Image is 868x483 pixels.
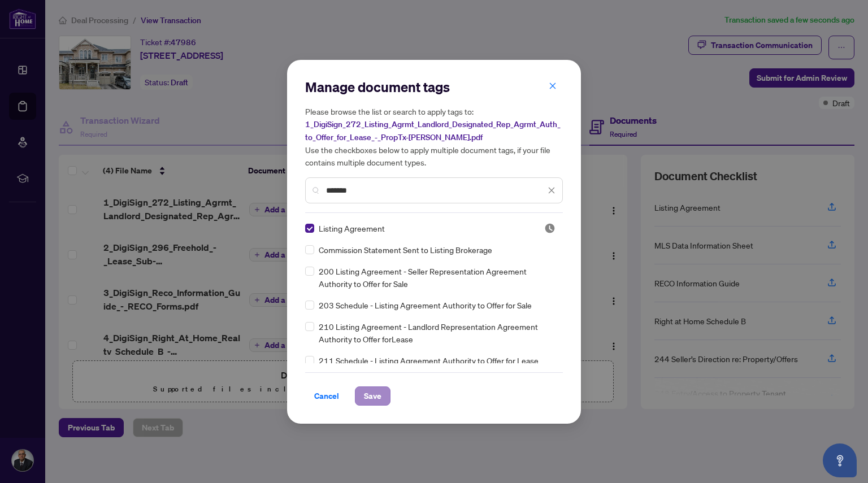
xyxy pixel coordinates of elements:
[305,119,561,142] span: 1_DigiSign_272_Listing_Agrmt_Landlord_Designated_Rep_Agrmt_Auth_to_Offer_for_Lease_-_PropTx-[PERS...
[355,386,390,406] button: Save
[548,186,555,194] span: close
[319,299,532,311] span: 203 Schedule - Listing Agreement Authority to Offer for Sale
[319,320,556,345] span: 210 Listing Agreement - Landlord Representation Agreement Authority to Offer forLease
[319,243,492,256] span: Commission Statement Sent to Listing Brokerage
[314,387,339,405] span: Cancel
[319,354,539,367] span: 211 Schedule - Listing Agreement Authority to Offer for Lease
[305,78,563,96] h2: Manage document tags
[544,223,555,234] img: status
[319,222,385,234] span: Listing Agreement
[549,82,557,90] span: close
[305,105,563,168] h5: Please browse the list or search to apply tags to: Use the checkboxes below to apply multiple doc...
[305,386,348,406] button: Cancel
[544,223,555,234] span: Pending Review
[319,265,556,290] span: 200 Listing Agreement - Seller Representation Agreement Authority to Offer for Sale
[823,443,857,477] button: Open asap
[364,387,381,405] span: Save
